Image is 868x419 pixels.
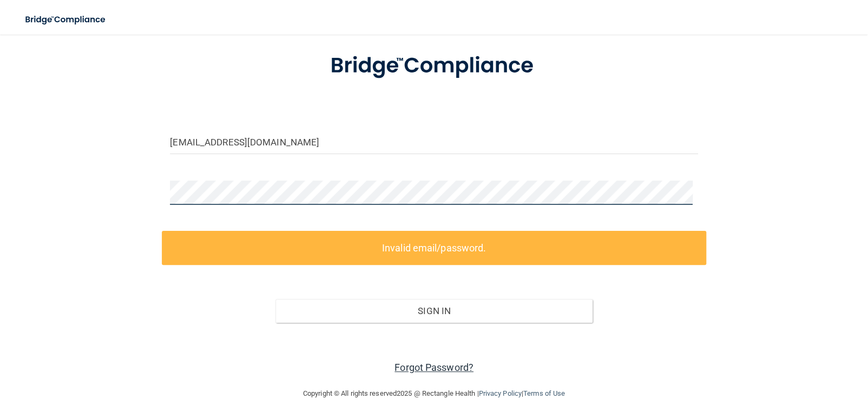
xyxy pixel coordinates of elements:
[16,9,116,31] img: bridge_compliance_login_screen.278c3ca4.svg
[523,389,565,397] a: Terms of Use
[275,299,592,323] button: Sign In
[394,362,474,373] a: Forgot Password?
[162,231,706,265] label: Invalid email/password.
[478,389,521,397] a: Privacy Policy
[170,130,698,154] input: Email
[308,38,560,94] img: bridge_compliance_login_screen.278c3ca4.svg
[236,376,632,411] div: Copyright © All rights reserved 2025 @ Rectangle Health | |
